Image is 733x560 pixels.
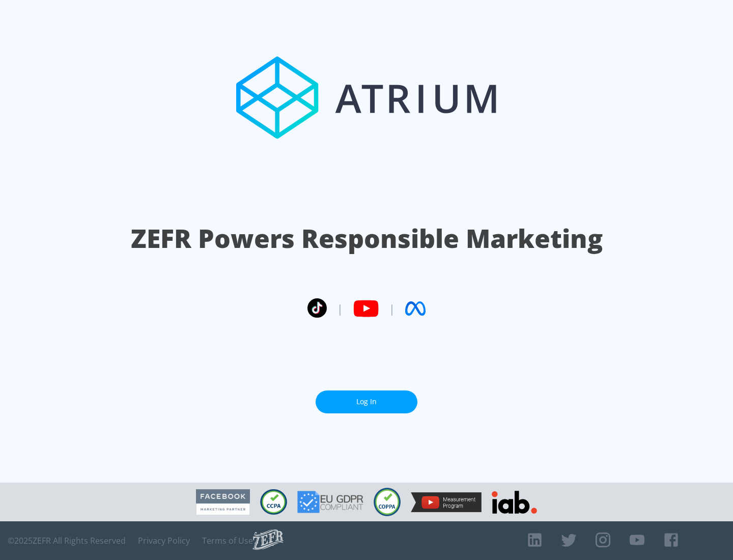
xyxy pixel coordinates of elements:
img: COPPA Compliant [374,488,401,516]
a: Log In [316,390,417,413]
img: Facebook Marketing Partner [196,489,250,515]
img: YouTube Measurement Program [411,492,482,512]
span: | [337,301,343,316]
img: IAB [492,491,537,514]
span: | [389,301,395,316]
img: GDPR Compliant [297,491,363,513]
span: © 2025 ZEFR All Rights Reserved [8,536,126,546]
a: Privacy Policy [138,536,190,546]
h1: ZEFR Powers Responsible Marketing [131,221,603,256]
img: CCPA Compliant [260,489,287,515]
a: Terms of Use [202,536,253,546]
